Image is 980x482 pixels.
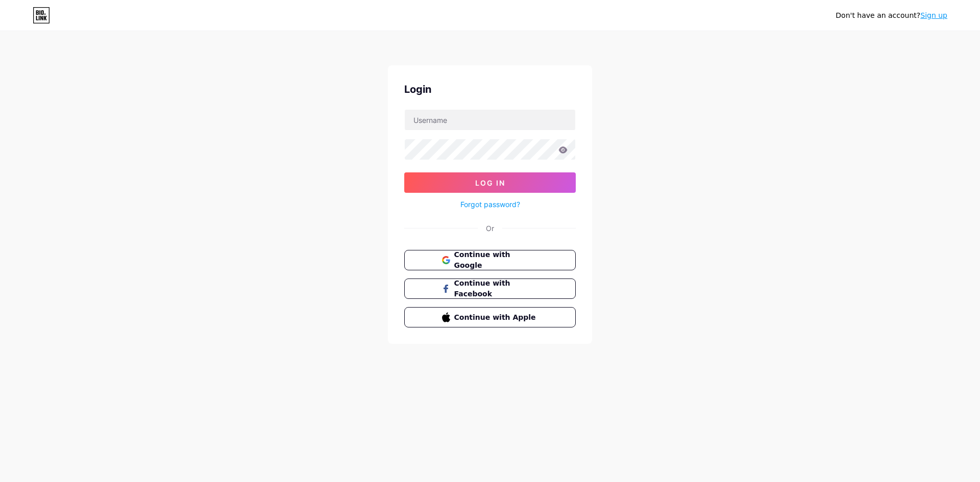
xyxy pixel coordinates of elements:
button: Continue with Google [404,250,576,270]
button: Continue with Apple [404,307,576,327]
div: Don't have an account? [836,10,947,21]
span: Log In [475,179,505,187]
a: Sign up [920,11,947,19]
span: Continue with Google [454,249,538,271]
button: Continue with Facebook [404,278,576,299]
a: Forgot password? [460,199,520,210]
div: Or [486,223,494,234]
span: Continue with Facebook [454,278,538,299]
div: Login [404,82,576,97]
button: Log In [404,172,576,193]
input: Username [405,110,575,130]
span: Continue with Apple [454,312,538,323]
